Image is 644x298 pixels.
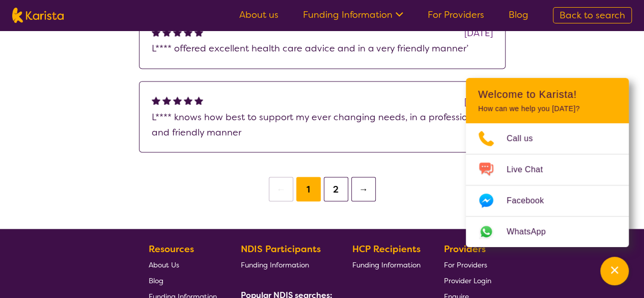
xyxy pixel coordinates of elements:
button: → [351,177,376,201]
span: Live Chat [507,162,555,177]
a: Blog [509,9,528,21]
span: Blog [149,276,163,285]
a: Funding Information [303,9,403,21]
p: How can we help you [DATE]? [478,104,617,113]
img: fullstar [162,28,171,36]
img: fullstar [194,96,203,104]
div: [DATE] [464,94,493,109]
p: L**** offered excellent health care advice and in a very friendly manner’ [152,41,493,56]
a: For Providers [444,256,491,272]
img: fullstar [152,96,160,104]
span: Back to search [559,9,625,21]
a: Provider Login [444,272,491,288]
b: Providers [444,242,486,255]
a: Funding Information [352,256,420,272]
button: 2 [324,177,348,201]
b: HCP Recipients [352,242,420,255]
div: [DATE] [464,25,493,41]
a: Web link opens in a new tab. [466,216,629,247]
a: About Us [149,256,217,272]
b: NDIS Participants [241,242,321,255]
img: fullstar [184,96,192,104]
span: Provider Login [444,276,491,285]
b: Resources [149,242,194,255]
img: fullstar [173,96,182,104]
img: fullstar [194,28,203,36]
span: About Us [149,260,179,269]
a: For Providers [428,9,484,21]
h2: Welcome to Karista! [478,88,617,100]
span: Funding Information [241,260,309,269]
a: Back to search [553,7,632,23]
a: Blog [149,272,217,288]
img: fullstar [152,28,160,36]
img: Karista logo [12,8,64,23]
button: 1 [296,177,321,201]
button: Channel Menu [600,257,629,285]
span: Facebook [507,193,556,208]
a: Funding Information [241,256,328,272]
div: Channel Menu [466,78,629,247]
p: L**** knows how best to support my ever changing needs, in a professional and friendly manner [152,109,493,140]
span: Funding Information [352,260,420,269]
img: fullstar [162,96,171,104]
img: fullstar [173,28,182,36]
img: fullstar [184,28,192,36]
a: About us [239,9,278,21]
span: For Providers [444,260,487,269]
span: WhatsApp [507,224,558,239]
button: ← [269,177,293,201]
ul: Choose channel [466,123,629,247]
span: Call us [507,131,545,146]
